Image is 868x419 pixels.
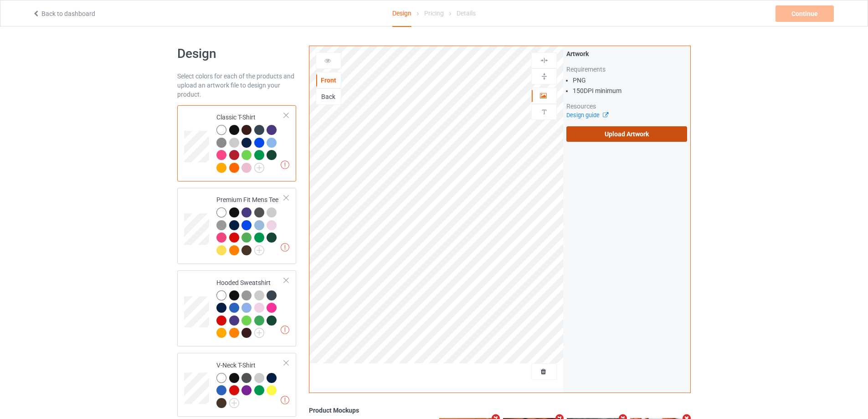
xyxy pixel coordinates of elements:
div: Select colors for each of the products and upload an artwork file to design your product. [177,72,296,99]
li: 150 DPI minimum [573,86,687,95]
div: Classic T-Shirt [216,113,284,172]
div: Details [457,0,476,26]
div: Front [316,76,341,85]
img: svg+xml;base64,PD94bWwgdmVyc2lvbj0iMS4wIiBlbmNvZGluZz0iVVRGLTgiPz4KPHN2ZyB3aWR0aD0iMjJweCIgaGVpZ2... [254,245,264,255]
h1: Design [177,46,296,62]
div: Artwork [566,49,687,58]
div: Hooded Sweatshirt [177,270,296,347]
div: Hooded Sweatshirt [216,278,284,337]
div: Pricing [424,0,444,26]
img: exclamation icon [281,396,289,404]
div: Requirements [566,65,687,74]
div: Classic T-Shirt [177,105,296,181]
img: exclamation icon [281,160,289,169]
img: heather_texture.png [216,220,226,230]
img: heather_texture.png [216,138,226,148]
div: Product Mockups [309,406,691,415]
div: Premium Fit Mens Tee [177,188,296,264]
img: svg+xml;base64,PD94bWwgdmVyc2lvbj0iMS4wIiBlbmNvZGluZz0iVVRGLTgiPz4KPHN2ZyB3aWR0aD0iMjJweCIgaGVpZ2... [254,328,264,338]
label: Upload Artwork [566,126,687,142]
img: svg+xml;base64,PD94bWwgdmVyc2lvbj0iMS4wIiBlbmNvZGluZz0iVVRGLTgiPz4KPHN2ZyB3aWR0aD0iMjJweCIgaGVpZ2... [254,163,264,173]
div: Premium Fit Mens Tee [216,195,284,254]
a: Design guide [566,112,608,119]
img: svg%3E%0A [540,72,549,81]
img: svg%3E%0A [540,56,549,65]
img: exclamation icon [281,243,289,252]
div: V-Neck T-Shirt [177,353,296,417]
img: svg+xml;base64,PD94bWwgdmVyc2lvbj0iMS4wIiBlbmNvZGluZz0iVVRGLTgiPz4KPHN2ZyB3aWR0aD0iMjJweCIgaGVpZ2... [229,398,239,408]
div: Resources [566,102,687,111]
a: Back to dashboard [32,10,95,17]
div: V-Neck T-Shirt [216,361,284,408]
img: svg%3E%0A [540,108,549,116]
li: PNG [573,76,687,85]
div: Design [392,0,411,27]
img: exclamation icon [281,326,289,334]
div: Back [316,92,341,101]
